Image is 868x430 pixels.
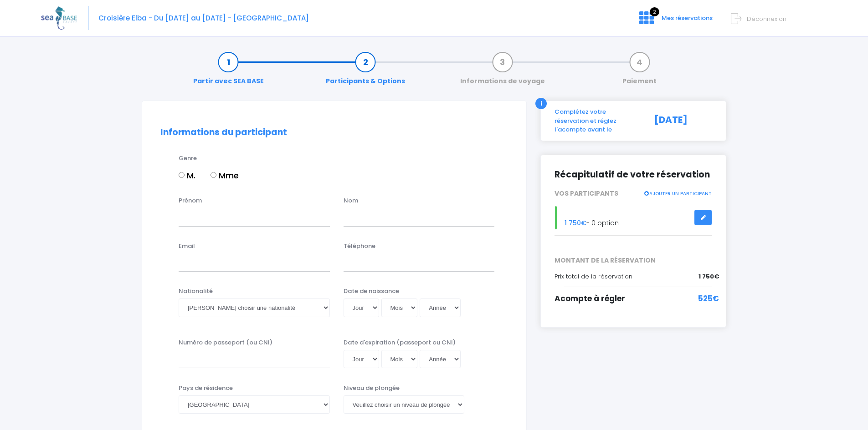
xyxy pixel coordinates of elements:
[344,338,456,347] label: Date d'expiration (passeport ou CNI)
[179,242,195,251] label: Email
[179,154,197,163] label: Genre
[662,14,713,22] span: Mes réservations
[548,189,719,198] div: VOS PARTICIPANTS
[344,196,358,205] label: Nom
[618,57,661,86] a: Paiement
[548,256,719,265] span: MONTANT DE LA RÉSERVATION
[699,272,719,281] span: 1 750€
[211,169,239,182] label: Mme
[698,293,719,305] span: 525€
[456,57,550,86] a: Informations de voyage
[535,98,547,109] div: i
[344,287,399,296] label: Date de naissance
[632,17,718,25] a: 2 Mes réservations
[650,7,659,16] span: 2
[643,189,712,197] a: AJOUTER UN PARTICIPANT
[179,169,195,182] label: M.
[179,384,233,393] label: Pays de résidence
[555,272,632,281] span: Prix total de la réservation
[211,172,216,178] input: Mme
[321,57,410,86] a: Participants & Options
[344,242,375,251] label: Téléphone
[160,127,508,138] h2: Informations du participant
[189,57,268,86] a: Partir avec SEA BASE
[647,107,719,134] div: [DATE]
[548,206,719,229] div: - 0 option
[179,287,213,296] label: Nationalité
[555,169,712,180] h2: Récapitulatif de votre réservation
[179,338,272,347] label: Numéro de passeport (ou CNI)
[747,15,786,23] span: Déconnexion
[565,218,586,228] span: 1 750€
[555,293,625,304] span: Acompte à régler
[179,196,202,205] label: Prénom
[98,13,309,23] span: Croisière Elba - Du [DATE] au [DATE] - [GEOGRAPHIC_DATA]
[548,107,647,134] div: Complétez votre réservation et réglez l'acompte avant le
[179,172,185,178] input: M.
[344,384,400,393] label: Niveau de plongée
